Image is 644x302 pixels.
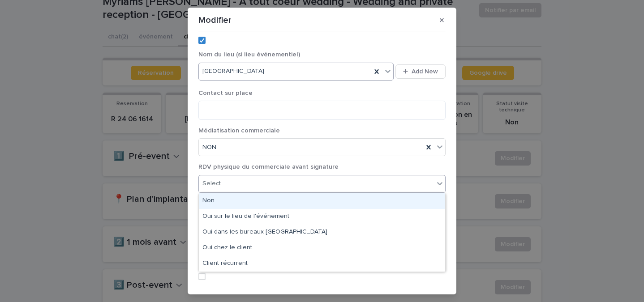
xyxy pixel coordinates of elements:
[395,64,446,79] button: Add New
[412,68,438,75] span: Add New
[199,225,445,240] div: Oui dans les bureaux Atawa
[199,209,445,225] div: Oui sur le lieu de l'événement
[202,67,264,76] span: [GEOGRAPHIC_DATA]
[199,240,445,256] div: Oui chez le client
[199,193,445,209] div: Non
[198,15,232,26] p: Modifier
[202,143,216,152] span: NON
[198,164,339,170] span: RDV physique du commerciale avant signature
[202,179,225,188] div: Select...
[198,51,300,58] span: Nom du lieu (si lieu événementiel)
[199,256,445,272] div: Client récurrent
[198,128,280,134] span: Médiatisation commerciale
[198,90,253,96] span: Contact sur place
